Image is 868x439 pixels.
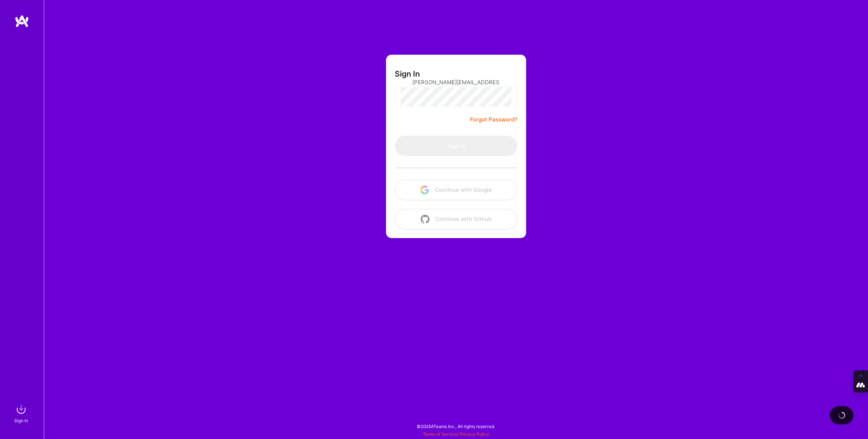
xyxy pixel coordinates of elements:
[395,180,517,200] button: Continue with Google
[838,412,845,419] img: loading
[14,417,28,424] div: Sign In
[395,209,517,229] button: Continue with Github
[460,431,489,437] a: Privacy Policy
[15,402,28,424] a: sign inSign In
[423,431,489,437] span: |
[15,15,29,28] img: logo
[420,186,429,194] img: icon
[423,431,457,437] a: Terms of Service
[395,136,517,156] button: Sign In
[421,215,429,224] img: icon
[14,402,28,417] img: sign in
[470,115,517,124] a: Forgot Password?
[395,69,420,78] h3: Sign In
[412,73,500,92] input: Email...
[44,417,868,435] div: © 2025 ATeams Inc., All rights reserved.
